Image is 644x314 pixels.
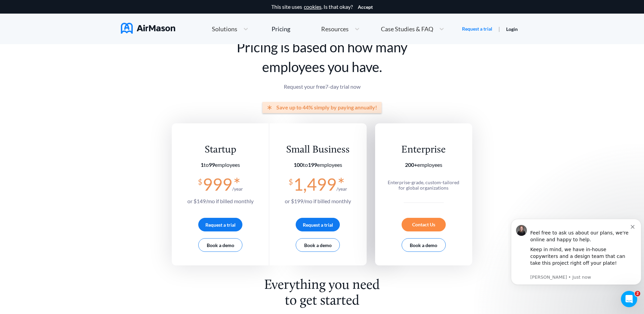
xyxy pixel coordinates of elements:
section: employees [384,162,463,168]
a: Login [506,26,518,32]
span: to [294,161,317,168]
iframe: Intercom notifications message [508,210,644,311]
span: 999 [203,174,232,194]
section: employees [187,162,254,168]
span: to [201,161,215,168]
div: Enterprise [384,144,463,156]
section: employees [285,162,351,168]
b: 99 [209,161,215,168]
span: Resources [321,26,349,32]
h1: Pricing is based on how many employees you have. [172,37,472,77]
b: 100 [294,161,303,168]
p: Request your free 7 -day trial now [172,84,472,90]
button: Book a demo [198,238,242,252]
div: Small Business [285,144,351,156]
span: or $ 199 /mo if billed monthly [285,198,351,204]
button: Book a demo [296,238,340,252]
div: Startup [187,144,254,156]
span: 1,499 [293,174,336,194]
img: AirMason Logo [121,23,175,34]
button: Request a trial [198,218,242,231]
a: cookies [304,4,321,10]
span: | [498,25,500,32]
span: Case Studies & FAQ [381,26,433,32]
b: 200+ [405,161,417,168]
button: Accept cookies [358,4,373,10]
span: Solutions [212,26,237,32]
span: Save up to 44% simply by paying annually! [276,104,377,110]
a: Request a trial [462,25,492,32]
div: Contact Us [402,218,446,231]
b: 199 [308,161,317,168]
a: Pricing [272,23,290,35]
b: 1 [201,161,204,168]
span: Enterprise-grade, custom-tailored for global organizations [388,179,459,191]
button: Request a trial [296,218,340,231]
h2: Everything you need to get started [260,278,385,309]
span: or $ 149 /mo if billed monthly [187,198,254,204]
div: Pricing [272,26,290,32]
span: 2 [635,291,640,296]
iframe: Intercom live chat [621,291,637,307]
span: $ [289,175,293,186]
span: $ [198,175,202,186]
button: Book a demo [402,238,446,252]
